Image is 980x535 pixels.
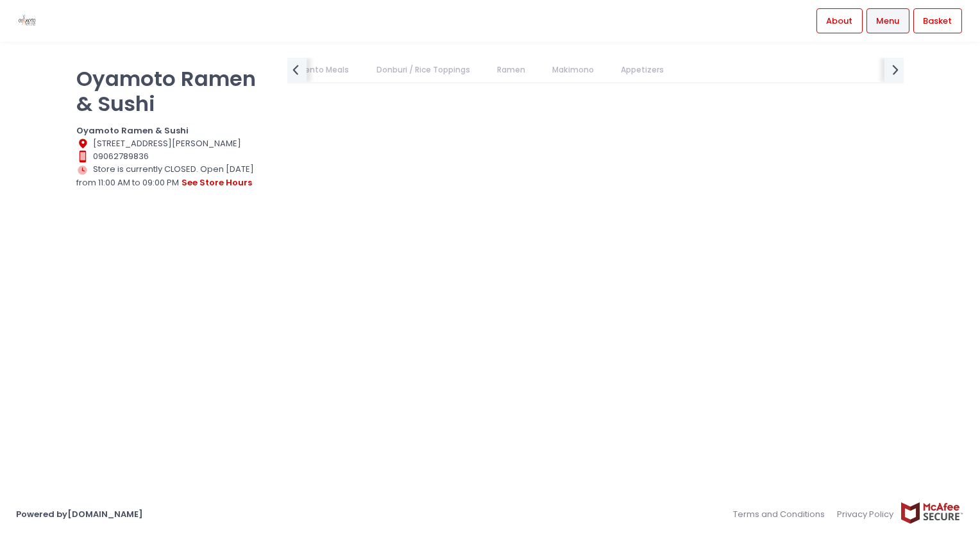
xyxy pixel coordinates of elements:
[16,508,143,520] a: Powered by[DOMAIN_NAME]
[76,150,271,163] div: 09062789836
[900,502,964,524] img: mcafee-secure
[364,58,482,82] a: Donburi / Rice Toppings
[831,502,900,527] a: Privacy Policy
[287,58,362,82] a: Bento Meals
[923,15,952,28] span: Basket
[76,163,271,190] div: Store is currently CLOSED. Open [DATE] from 11:00 AM to 09:00 PM
[876,15,899,28] span: Menu
[609,58,677,82] a: Appetizers
[76,66,271,116] p: Oyamoto Ramen & Sushi
[816,8,863,33] a: About
[540,58,607,82] a: Makimono
[181,176,253,190] button: see store hours
[826,15,852,28] span: About
[16,10,38,32] img: logo
[76,124,189,137] b: Oyamoto Ramen & Sushi
[484,58,537,82] a: Ramen
[76,137,271,150] div: [STREET_ADDRESS][PERSON_NAME]
[866,8,909,33] a: Menu
[733,502,831,527] a: Terms and Conditions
